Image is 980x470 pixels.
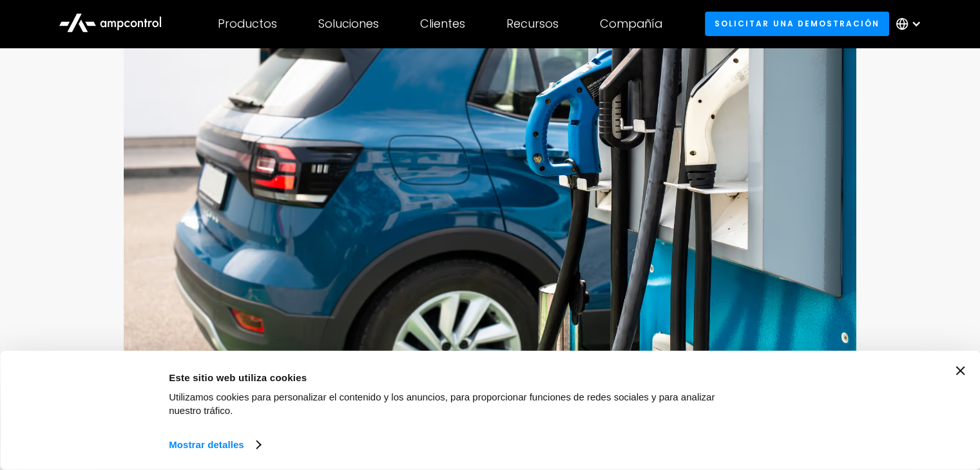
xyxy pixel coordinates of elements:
font: Solicitar una demostración [715,18,879,29]
div: Productos [218,17,277,31]
div: Compañía [600,17,662,31]
font: Recursos [506,15,559,32]
font: Soluciones [318,15,379,32]
button: Cerrar banner [956,366,965,375]
button: Bueno [747,366,932,404]
font: Compañía [600,15,662,32]
font: Clientes [420,15,465,32]
div: Soluciones [318,17,379,31]
font: Productos [218,15,277,32]
a: Mostrar detalles [169,435,260,455]
font: Bueno [825,379,855,390]
font: Utilizamos cookies para personalizar el contenido y los anuncios, para proporcionar funciones de ... [169,391,715,416]
div: Clientes [420,17,465,31]
div: Recursos [506,17,559,31]
font: Este sitio web utiliza cookies [169,371,307,382]
a: Solicitar una demostración [705,12,889,35]
font: Mostrar detalles [169,439,244,450]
